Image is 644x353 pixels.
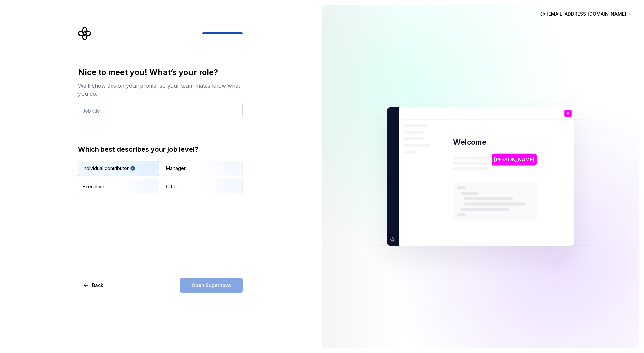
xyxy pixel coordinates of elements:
input: Job title [78,103,243,118]
div: We’ll show this on your profile, so your team mates know what you do. [78,82,243,98]
p: V [567,112,569,115]
p: Welcome [453,137,486,147]
button: [EMAIL_ADDRESS][DOMAIN_NAME] [537,8,636,20]
div: Executive [83,183,104,190]
span: [EMAIL_ADDRESS][DOMAIN_NAME] [547,11,626,17]
button: Back [78,278,109,293]
div: Other [166,183,178,190]
p: [PERSON_NAME] [494,156,534,163]
div: Individual contributor [83,165,129,172]
div: Manager [166,165,186,172]
div: Nice to meet you! What’s your role? [78,67,243,78]
div: Which best describes your job level? [78,145,243,154]
span: Back [92,282,103,289]
svg: Supernova Logo [78,27,92,40]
